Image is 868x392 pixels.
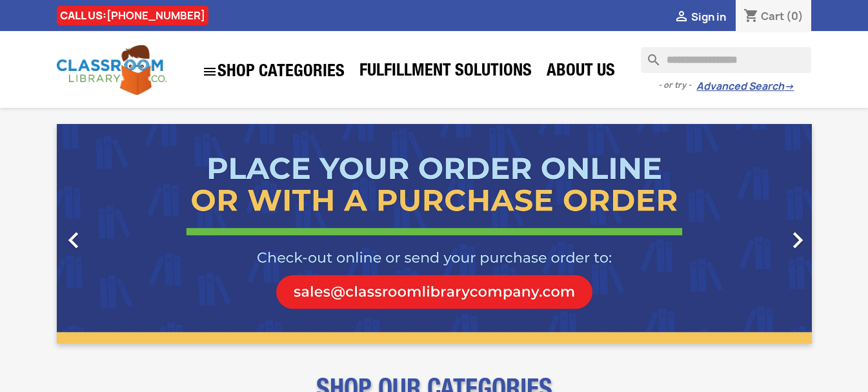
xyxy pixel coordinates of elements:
span: - or try - [658,79,696,92]
a: SHOP CATEGORIES [196,57,351,86]
i:  [674,10,689,25]
a: Previous [57,124,170,344]
i:  [782,224,814,256]
a: Advanced Search→ [696,80,794,93]
i: shopping_cart [743,9,759,25]
i: search [641,47,656,63]
input: Search [641,47,811,73]
span: Sign in [691,10,726,24]
img: Classroom Library Company [57,45,167,95]
div: CALL US: [57,6,208,25]
ul: Carousel container [57,124,812,344]
a: Next [698,124,812,344]
span: → [784,80,794,93]
span: (0) [786,9,803,23]
a: About Us [540,59,621,85]
a: [PHONE_NUMBER] [106,8,205,23]
a:  Sign in [674,10,726,24]
span: Cart [761,9,784,23]
i:  [202,64,217,79]
i:  [57,224,90,256]
a: Fulfillment Solutions [353,59,538,85]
